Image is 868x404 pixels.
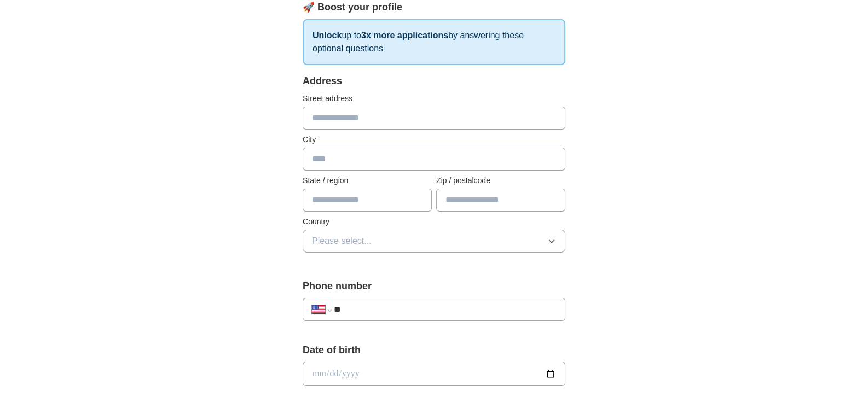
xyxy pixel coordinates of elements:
label: Street address [303,93,565,104]
label: Zip / postalcode [436,175,565,186]
strong: 3x more applications [361,31,448,40]
label: Phone number [303,279,565,294]
label: City [303,134,565,145]
button: Please select... [303,230,565,253]
strong: Unlock [313,31,342,40]
div: Address [303,74,565,89]
p: up to by answering these optional questions [303,19,565,65]
span: Please select... [312,235,372,248]
label: Date of birth [303,343,565,358]
label: State / region [303,175,432,186]
label: Country [303,216,565,227]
